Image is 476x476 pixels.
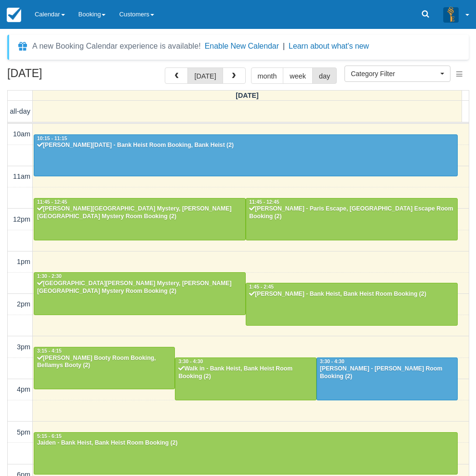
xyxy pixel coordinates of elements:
button: week [283,67,313,84]
div: [GEOGRAPHIC_DATA][PERSON_NAME] Mystery, [PERSON_NAME][GEOGRAPHIC_DATA] Mystery Room Booking (2) [37,280,243,295]
img: A3 [443,7,459,22]
div: Walk in - Bank Heist, Bank Heist Room Booking (2) [178,365,313,381]
button: day [312,67,337,84]
span: 4pm [17,385,30,393]
span: 10am [13,130,30,138]
a: 10:15 - 11:15[PERSON_NAME][DATE] - Bank Heist Room Booking, Bank Heist (2) [34,134,458,177]
div: [PERSON_NAME] - [PERSON_NAME] Room Booking (2) [319,365,455,381]
a: 1:30 - 2:30[GEOGRAPHIC_DATA][PERSON_NAME] Mystery, [PERSON_NAME][GEOGRAPHIC_DATA] Mystery Room Bo... [34,272,246,315]
span: 1:45 - 2:45 [249,284,274,290]
a: 5:15 - 6:15Jaiden - Bank Heist, Bank Heist Room Booking (2) [34,432,458,475]
a: 3:30 - 4:30Walk in - Bank Heist, Bank Heist Room Booking (2) [175,357,316,400]
span: [DATE] [236,92,259,99]
span: 5pm [17,428,30,436]
button: [DATE] [187,67,223,84]
div: [PERSON_NAME] - Paris Escape, [GEOGRAPHIC_DATA] Escape Room Booking (2) [249,205,455,221]
span: Category Filter [351,69,438,79]
button: Category Filter [344,66,450,82]
a: 3:30 - 4:30[PERSON_NAME] - [PERSON_NAME] Room Booking (2) [317,357,458,400]
span: 10:15 - 11:15 [37,136,67,141]
div: Jaiden - Bank Heist, Bank Heist Room Booking (2) [37,439,455,447]
div: A new Booking Calendar experience is available! [32,40,201,52]
span: 12pm [13,215,30,223]
a: 11:45 - 12:45[PERSON_NAME] - Paris Escape, [GEOGRAPHIC_DATA] Escape Room Booking (2) [246,198,458,240]
span: 11am [13,172,30,180]
span: 3:15 - 4:15 [37,348,62,354]
h2: [DATE] [7,67,129,85]
button: month [251,67,284,84]
div: [PERSON_NAME] - Bank Heist, Bank Heist Room Booking (2) [249,291,455,298]
div: [PERSON_NAME][DATE] - Bank Heist Room Booking, Bank Heist (2) [37,142,455,149]
span: | [283,42,285,50]
button: Enable New Calendar [205,41,279,51]
span: 11:45 - 12:45 [249,199,279,205]
span: 1:30 - 2:30 [37,274,62,279]
span: 1pm [17,258,30,265]
a: 11:45 - 12:45[PERSON_NAME][GEOGRAPHIC_DATA] Mystery, [PERSON_NAME][GEOGRAPHIC_DATA] Mystery Room ... [34,198,246,240]
a: 1:45 - 2:45[PERSON_NAME] - Bank Heist, Bank Heist Room Booking (2) [246,283,458,325]
span: 3:30 - 4:30 [178,359,203,364]
div: [PERSON_NAME] Booty Room Booking, Bellamys Booty (2) [37,355,172,370]
span: 3pm [17,343,30,351]
img: checkfront-main-nav-mini-logo.png [7,8,21,22]
span: 3:30 - 4:30 [320,359,344,364]
span: 2pm [17,300,30,308]
span: 11:45 - 12:45 [37,199,67,205]
a: Learn about what's new [289,42,369,50]
span: 5:15 - 6:15 [37,434,62,439]
a: 3:15 - 4:15[PERSON_NAME] Booty Room Booking, Bellamys Booty (2) [34,347,175,389]
div: [PERSON_NAME][GEOGRAPHIC_DATA] Mystery, [PERSON_NAME][GEOGRAPHIC_DATA] Mystery Room Booking (2) [37,205,243,221]
span: all-day [10,107,30,115]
